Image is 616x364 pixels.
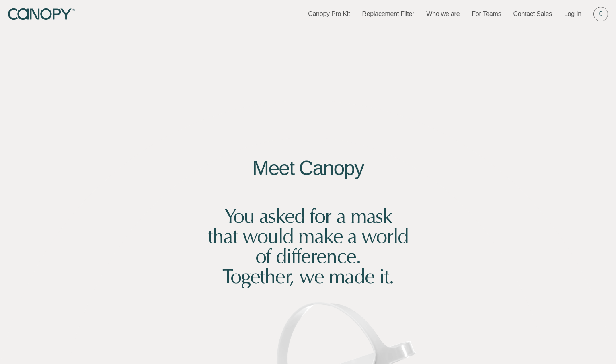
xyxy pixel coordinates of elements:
h2: Meet Canopy [201,158,415,178]
a: Replacement Filter [362,10,414,19]
h2: You asked for a mask that would make a world of difference. Together, we made it. [201,186,415,287]
a: Canopy Pro Kit [308,10,350,19]
a: Contact Sales [513,10,552,19]
a: 0 [593,7,608,21]
a: For Teams [472,10,501,19]
span: 0 [599,10,603,19]
a: Who we are [426,10,460,19]
a: Log In [564,10,581,19]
